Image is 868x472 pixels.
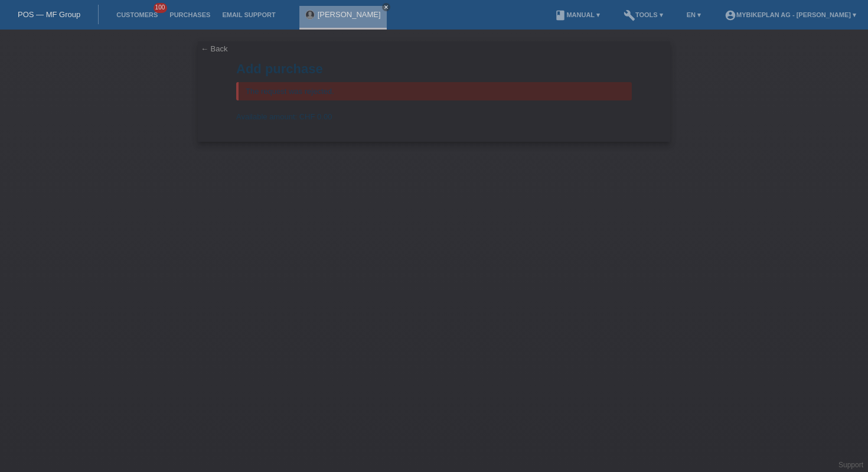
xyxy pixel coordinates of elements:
[549,11,606,18] a: bookManual ▾
[318,10,381,19] a: [PERSON_NAME]
[838,461,863,469] a: Support
[164,11,216,18] a: Purchases
[299,112,332,121] span: CHF 0.00
[236,112,297,121] span: Available amount:
[382,3,390,11] a: close
[18,10,80,19] a: POS — MF Group
[618,11,669,18] a: buildTools ▾
[725,9,736,21] i: account_circle
[719,11,862,18] a: account_circleMybikeplan AG - [PERSON_NAME] ▾
[624,9,635,21] i: build
[681,11,707,18] a: EN ▾
[236,82,632,100] div: The request was rejected.
[201,44,228,53] a: ← Back
[554,9,566,21] i: book
[383,4,389,10] i: close
[236,61,632,76] h1: Add purchase
[154,3,168,13] span: 100
[110,11,164,18] a: Customers
[216,11,281,18] a: Email Support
